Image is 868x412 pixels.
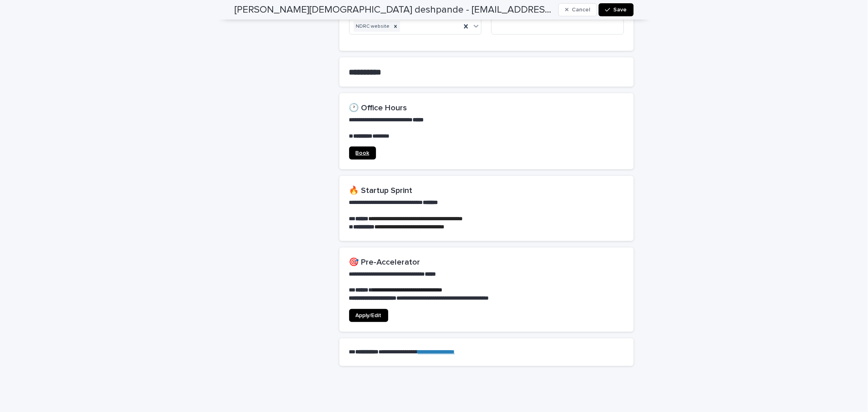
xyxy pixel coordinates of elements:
[356,313,382,318] span: Apply/Edit
[614,7,627,13] span: Save
[356,150,370,156] span: Book
[558,3,597,16] button: Cancel
[349,309,388,322] a: Apply/Edit
[354,21,391,32] div: NDRC website
[349,257,624,267] h2: 🎯 Pre-Accelerator
[599,3,633,16] button: Save
[349,186,624,195] h2: 🔥 Startup Sprint
[349,103,624,113] h2: 🕐 Office Hours
[572,7,590,13] span: Cancel
[349,147,376,160] a: Book
[235,4,555,16] h2: [PERSON_NAME][DEMOGRAPHIC_DATA] deshpande - [EMAIL_ADDRESS][PERSON_NAME][DOMAIN_NAME]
